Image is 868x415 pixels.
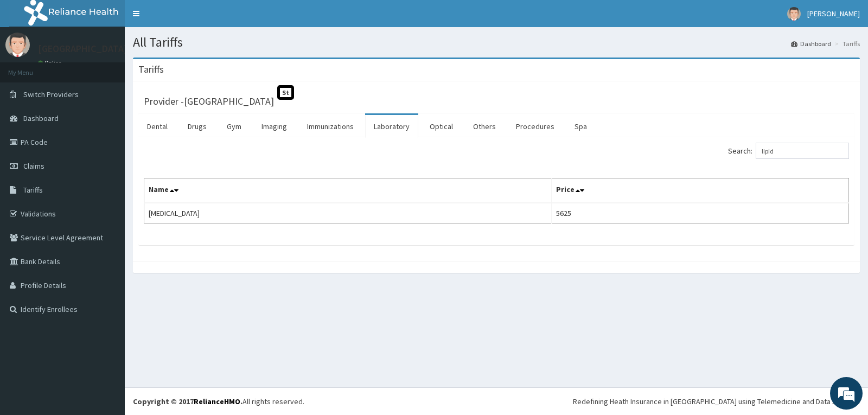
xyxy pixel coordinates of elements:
a: Drugs [179,115,215,138]
span: Dashboard [23,113,59,123]
div: Redefining Heath Insurance in [GEOGRAPHIC_DATA] using Telemedicine and Data Science! [573,396,860,407]
a: Laboratory [365,115,418,138]
label: Search: [728,143,849,159]
a: Others [464,115,505,138]
input: Search: [756,143,849,159]
li: Tariffs [832,39,860,48]
h3: Tariffs [138,65,164,74]
a: Gym [218,115,250,138]
span: Claims [23,161,44,171]
h1: All Tariffs [133,35,860,49]
a: Spa [566,115,596,138]
th: Name [144,178,552,203]
span: St [277,85,294,100]
td: [MEDICAL_DATA] [144,203,552,224]
a: Dental [138,115,176,138]
a: Imaging [253,115,296,138]
h3: Provider - [GEOGRAPHIC_DATA] [144,97,274,106]
a: Optical [421,115,462,138]
p: [GEOGRAPHIC_DATA] [38,44,127,54]
strong: Copyright © 2017 . [133,397,242,406]
span: Switch Providers [23,90,79,99]
footer: All rights reserved. [125,387,868,415]
img: User Image [5,33,30,57]
span: Tariffs [23,185,43,195]
a: RelianceHMO [194,397,240,406]
a: Online [38,59,64,67]
span: [PERSON_NAME] [807,9,860,18]
a: Immunizations [298,115,362,138]
th: Price [551,178,848,203]
a: Procedures [507,115,563,138]
a: Dashboard [791,39,831,48]
td: 5625 [551,203,848,224]
img: User Image [787,7,801,21]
